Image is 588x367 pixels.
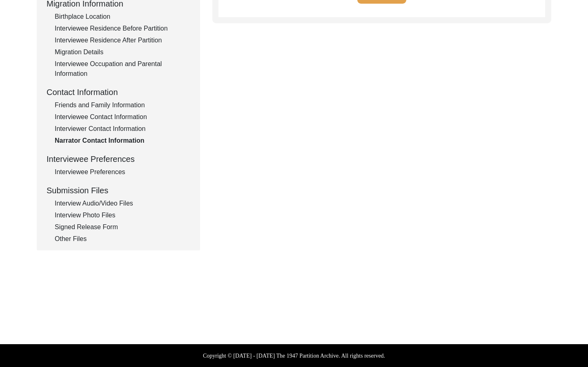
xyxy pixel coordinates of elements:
div: Migration Details [55,47,190,57]
div: Contact Information [47,86,190,98]
div: Interviewee Residence Before Partition [55,24,190,33]
div: Interviewee Occupation and Parental Information [55,59,190,79]
div: Submission Files [47,184,190,197]
div: Interview Photo Files [55,210,190,220]
div: Narrator Contact Information [55,136,190,146]
div: Signed Release Form [55,222,190,232]
label: Copyright © [DATE] - [DATE] The 1947 Partition Archive. All rights reserved. [203,352,385,360]
div: Interviewee Preferences [55,167,190,177]
div: Birthplace Location [55,12,190,22]
div: Interview Audio/Video Files [55,199,190,208]
div: Friends and Family Information [55,100,190,110]
div: Interviewee Preferences [47,153,190,165]
div: Interviewee Residence After Partition [55,35,190,45]
div: Interviewer Contact Information [55,124,190,134]
div: Other Files [55,234,190,244]
div: Interviewee Contact Information [55,112,190,122]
